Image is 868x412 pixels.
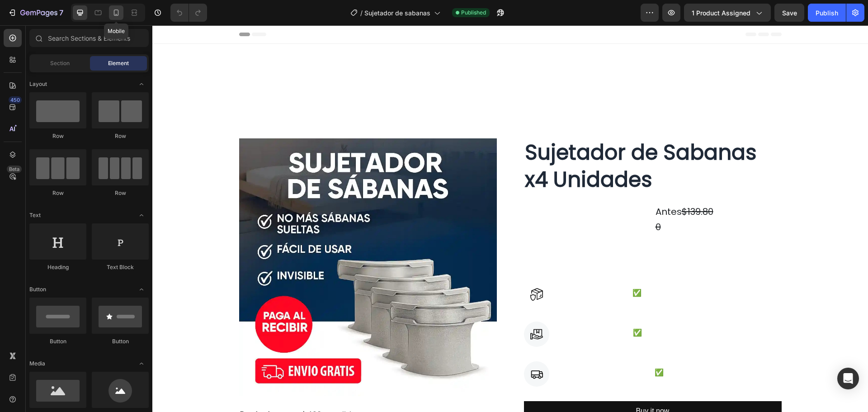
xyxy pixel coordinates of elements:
button: 7 [4,4,67,22]
span: 1 product assigned [692,8,750,18]
span: Toggle open [134,282,149,297]
div: Row [29,189,86,197]
div: Button [92,337,149,346]
h2: Sujetador de Sabanas x4 Unidades [372,113,629,169]
span: Section [50,59,70,67]
div: Row [92,189,149,197]
div: Button [29,337,86,346]
p: 7 [59,7,63,18]
span: Save [782,9,797,17]
div: Open Intercom Messenger [837,368,859,389]
span: Button [29,285,46,294]
div: Row [29,132,86,140]
strong: Pago Contra Entrega✅ [405,302,490,313]
strong: Producto nuevo [88,384,150,395]
span: Toggle open [134,356,149,371]
div: Publish [816,8,838,18]
span: / [360,8,363,18]
button: Publish [808,4,846,22]
button: 1 product assigned [684,4,771,22]
div: Undo/Redo [170,4,207,22]
div: Row [92,132,149,140]
span: Sujetador de sabanas [364,8,430,18]
button: Save [774,4,804,22]
iframe: Design area [152,25,868,412]
div: Text Block [92,263,149,271]
span: Layout [29,80,47,88]
strong: Recibe de 2 a 3 días hábiles✅ [405,342,511,352]
strong: Descuento del 50% comprando [DATE] [373,228,523,239]
strong: $74.900 [373,176,421,191]
div: Buy it now [484,379,517,393]
span: Antes [503,180,561,208]
strong: Compra 100% Segura✅ [405,262,489,273]
input: Search Sections & Elements [29,29,149,47]
div: Beta [7,166,22,173]
button: Buy it now [372,376,629,396]
span: Toggle open [134,77,149,91]
span: Text [29,211,41,219]
div: Heading [29,263,86,271]
span: | 429 vendidos [88,384,208,395]
s: $139.800 [503,180,561,208]
div: 450 [9,96,22,104]
span: Element [108,59,129,67]
span: Media [29,360,45,368]
span: Toggle open [134,208,149,223]
span: Published [461,9,486,17]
